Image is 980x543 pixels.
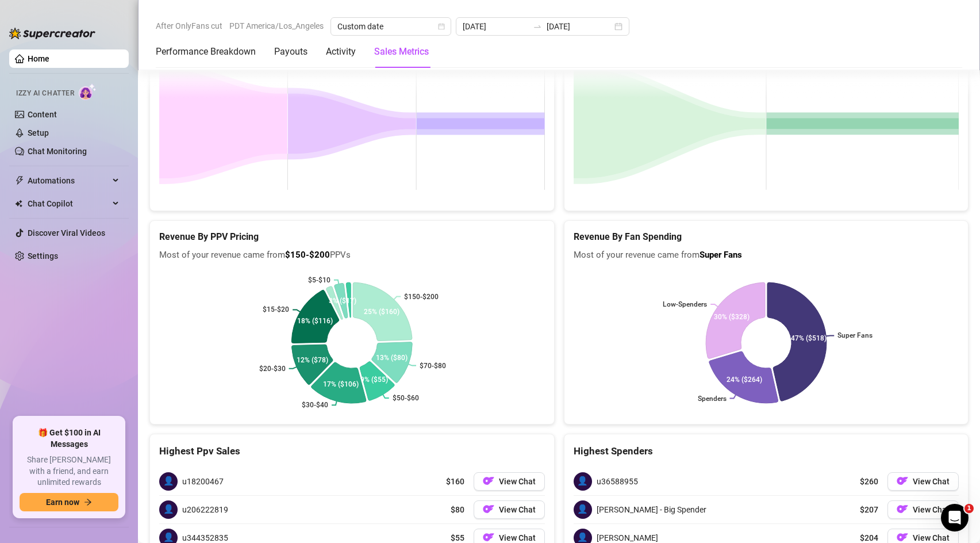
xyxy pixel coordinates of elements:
[941,504,969,531] iframe: Intercom live chat
[16,88,74,99] span: Izzy AI Chatter
[887,472,959,491] button: OFView Chat
[20,427,118,450] span: 🎁 Get $100 in AI Messages
[697,395,726,403] text: Spenders
[182,503,228,516] span: u206222819
[483,475,494,487] img: OF
[574,500,592,519] span: 👤
[9,28,95,39] img: logo-BBDzfeDw.svg
[897,531,908,543] img: OF
[913,505,950,514] span: View Chat
[887,500,959,519] button: OFView Chat
[28,228,105,238] a: Discover Viral Videos
[302,401,328,409] text: $30-$40
[533,22,542,31] span: to
[28,194,109,213] span: Chat Copilot
[499,533,536,542] span: View Chat
[420,361,446,369] text: $70-$80
[20,493,118,511] button: Earn nowarrow-right
[274,45,308,59] div: Payouts
[393,394,419,402] text: $50-$60
[20,454,118,488] span: Share [PERSON_NAME] with a friend, and earn unlimited rewards
[326,45,356,59] div: Activity
[597,475,638,488] span: u36588955
[860,503,878,516] span: $207
[499,505,536,514] span: View Chat
[483,503,494,515] img: OF
[156,45,256,59] div: Performance Breakdown
[897,475,908,487] img: OF
[285,250,330,260] b: $150-$200
[574,230,959,244] h5: Revenue By Fan Spending
[438,23,445,30] span: calendar
[474,472,545,491] button: OFView Chat
[182,475,224,488] span: u18200467
[28,171,109,190] span: Automations
[308,276,330,284] text: $5-$10
[28,251,58,261] a: Settings
[374,45,429,59] div: Sales Metrics
[474,500,545,519] button: OFView Chat
[451,503,464,516] span: $80
[159,500,178,519] span: 👤
[574,472,592,491] span: 👤
[84,498,92,506] span: arrow-right
[28,147,87,156] a: Chat Monitoring
[533,22,542,31] span: swap-right
[483,531,494,543] img: OF
[463,20,528,33] input: Start date
[837,331,873,339] text: Super Fans
[574,248,959,262] span: Most of your revenue came from
[404,292,439,300] text: $150-$200
[259,365,286,373] text: $20-$30
[159,248,545,262] span: Most of your revenue came from PPVs
[28,110,57,119] a: Content
[964,504,974,513] span: 1
[15,176,24,185] span: thunderbolt
[597,503,706,516] span: [PERSON_NAME] - Big Spender
[700,250,742,260] b: Super Fans
[46,498,79,507] span: Earn now
[159,230,545,244] h5: Revenue By PPV Pricing
[28,128,49,137] a: Setup
[913,477,950,486] span: View Chat
[229,17,324,35] span: PDT America/Los_Angeles
[337,18,444,35] span: Custom date
[499,477,536,486] span: View Chat
[860,475,878,488] span: $260
[446,475,464,488] span: $160
[159,472,178,491] span: 👤
[28,54,49,63] a: Home
[159,443,545,459] div: Highest Ppv Sales
[156,17,222,35] span: After OnlyFans cut
[913,533,950,542] span: View Chat
[897,503,908,515] img: OF
[574,443,959,459] div: Highest Spenders
[263,305,289,313] text: $15-$20
[79,83,97,100] img: AI Chatter
[663,300,707,308] text: Low-Spenders
[547,20,612,33] input: End date
[15,200,22,208] img: Chat Copilot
